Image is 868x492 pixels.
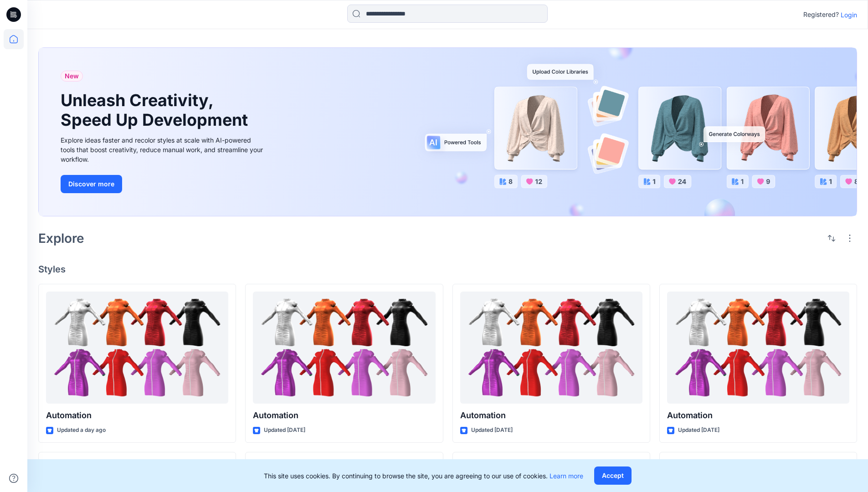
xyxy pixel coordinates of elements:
[594,466,632,485] button: Accept
[460,409,642,422] p: Automation
[38,231,84,246] h2: Explore
[803,9,839,20] p: Registered?
[264,471,583,481] p: This site uses cookies. By continuing to browse the site, you are agreeing to our use of cookies.
[550,472,583,480] a: Learn more
[253,292,435,404] a: Automation
[46,409,228,422] p: Automation
[841,10,857,20] p: Login
[460,292,642,404] a: Automation
[57,425,106,435] p: Updated a day ago
[253,409,435,422] p: Automation
[678,425,719,435] p: Updated [DATE]
[61,175,266,193] a: Discover more
[61,175,122,193] button: Discover more
[61,135,266,164] div: Explore ideas faster and recolor styles at scale with AI-powered tools that boost creativity, red...
[46,292,228,404] a: Automation
[471,425,513,435] p: Updated [DATE]
[667,292,849,404] a: Automation
[667,409,849,422] p: Automation
[65,71,79,82] span: New
[264,425,305,435] p: Updated [DATE]
[61,91,252,130] h1: Unleash Creativity, Speed Up Development
[38,264,857,275] h4: Styles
